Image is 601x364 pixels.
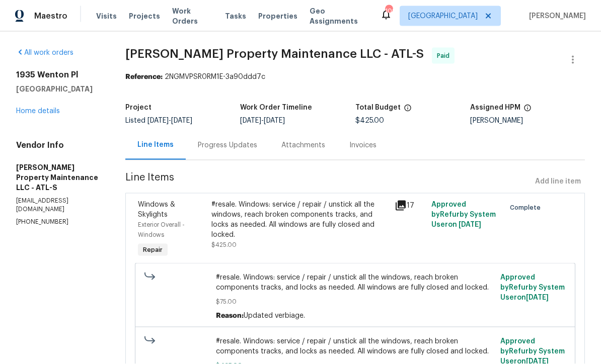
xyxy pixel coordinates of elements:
span: Exterior Overall - Windows [138,222,185,238]
span: Updated verbiage. [244,312,305,319]
p: [EMAIL_ADDRESS][DOMAIN_NAME] [16,197,101,214]
span: $425.00 [355,117,384,124]
div: Attachments [281,140,325,150]
span: Reason: [216,312,244,319]
h5: Total Budget [355,104,401,111]
span: Listed [125,117,192,124]
div: Invoices [349,140,377,150]
span: [DATE] [240,117,261,124]
a: All work orders [16,49,73,56]
span: Approved by Refurby System User on [500,274,565,301]
span: [DATE] [264,117,285,124]
span: [DATE] [459,221,481,228]
span: Maestro [34,11,67,21]
div: #resale. Windows: service / repair / unstick all the windows, reach broken components tracks, and... [211,200,389,240]
span: The total cost of line items that have been proposed by Opendoor. This sum includes line items th... [404,104,412,117]
span: - [147,117,192,124]
span: [DATE] [171,117,192,124]
span: Repair [139,245,167,255]
span: Line Items [125,172,531,191]
div: [PERSON_NAME] [470,117,585,124]
span: Projects [129,11,160,21]
span: [PERSON_NAME] Property Maintenance LLC - ATL-S [125,48,424,60]
div: 109 [385,6,392,16]
span: [PERSON_NAME] [525,11,586,21]
span: The hpm assigned to this work order. [523,104,532,117]
span: $425.00 [211,242,237,248]
span: [GEOGRAPHIC_DATA] [408,11,478,21]
h4: Vendor Info [16,140,101,150]
h5: Project [125,104,152,111]
span: Work Orders [172,6,213,26]
h5: [PERSON_NAME] Property Maintenance LLC - ATL-S [16,162,101,193]
p: [PHONE_NUMBER] [16,218,101,226]
span: #resale. Windows: service / repair / unstick all the windows, reach broken components tracks, and... [216,336,495,356]
div: 17 [395,200,425,212]
span: $75.00 [216,297,495,307]
a: Home details [16,108,60,115]
span: Complete [510,203,545,213]
div: Line Items [137,140,174,150]
span: [DATE] [526,294,549,301]
h5: Assigned HPM [470,104,520,111]
div: Progress Updates [198,140,257,150]
div: 2NGMVPSR0RM1E-3a90ddd7c [125,72,585,82]
span: Approved by Refurby System User on [431,201,496,228]
b: Reference: [125,73,163,80]
span: Geo Assignments [310,6,368,26]
span: Tasks [225,13,246,20]
span: Paid [437,51,454,61]
span: Properties [258,11,297,21]
span: #resale. Windows: service / repair / unstick all the windows, reach broken components tracks, and... [216,272,495,293]
span: - [240,117,285,124]
h5: [GEOGRAPHIC_DATA] [16,84,101,94]
h2: 1935 Wenton Pl [16,70,101,80]
h5: Work Order Timeline [240,104,312,111]
span: Windows & Skylights [138,201,175,218]
span: [DATE] [147,117,169,124]
span: Visits [96,11,117,21]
